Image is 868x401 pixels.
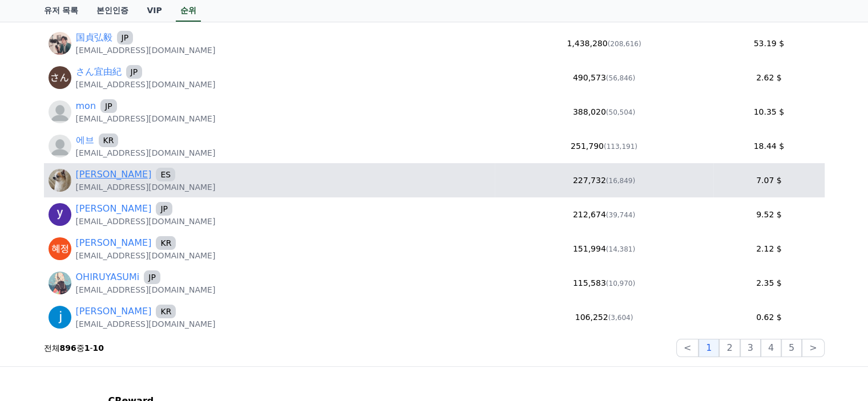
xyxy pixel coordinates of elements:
[713,95,825,129] td: 10.35 $
[76,79,216,90] p: [EMAIL_ADDRESS][DOMAIN_NAME]
[147,320,219,349] a: Settings
[76,216,216,227] p: [EMAIL_ADDRESS][DOMAIN_NAME]
[495,129,713,163] td: 251,790
[608,40,641,48] span: (208,616)
[29,337,49,346] span: Home
[76,113,216,124] p: [EMAIL_ADDRESS][DOMAIN_NAME]
[93,343,104,353] strong: 10
[719,339,740,357] button: 2
[713,266,825,300] td: 2.35 $
[49,135,71,157] img: https://cdn.creward.net/profile/user/profile_blank.webp
[76,147,216,159] p: [EMAIL_ADDRESS][DOMAIN_NAME]
[606,177,635,185] span: (16,849)
[495,95,713,129] td: 388,020
[76,168,152,181] a: [PERSON_NAME]
[713,232,825,266] td: 2.12 $
[84,343,90,353] strong: 1
[75,320,147,349] a: Messages
[49,100,71,123] img: profile_blank.webp
[76,318,216,330] p: [EMAIL_ADDRESS][DOMAIN_NAME]
[49,66,71,89] img: https://lh3.googleusercontent.com/a/ACg8ocJyqIvzcjOKCc7CLR06tbfW3SYXcHq8ceDLY-NhrBxcOt2D2w=s96-c
[76,202,152,216] a: [PERSON_NAME]
[76,44,216,56] p: [EMAIL_ADDRESS][DOMAIN_NAME]
[76,133,94,147] a: 에브
[699,339,719,357] button: 1
[76,305,152,318] a: [PERSON_NAME]
[495,300,713,334] td: 106,252
[713,26,825,60] td: 53.19 $
[495,232,713,266] td: 151,994
[76,284,216,295] p: [EMAIL_ADDRESS][DOMAIN_NAME]
[49,272,71,294] img: https://cdn.creward.net/profile/user/YY02Feb 1, 2025084724_194c4dfe65bc54accc0021efd9d1c3d9119ff3...
[156,168,175,181] span: ES
[126,65,143,79] span: JP
[100,99,117,113] span: JP
[606,74,635,82] span: (56,846)
[76,31,112,44] a: 国貞弘毅
[495,60,713,95] td: 490,573
[76,181,216,193] p: [EMAIL_ADDRESS][DOMAIN_NAME]
[49,169,71,192] img: https://lh3.googleusercontent.com/a/ACg8ocJgvzLY4jLLFKsjl-4pJCkWCWrAnCBAqTwmouNYp_w6A8nSarTW=s96-c
[713,197,825,232] td: 9.52 $
[495,197,713,232] td: 212,674
[144,270,160,284] span: JP
[676,339,699,357] button: <
[606,211,635,219] span: (39,744)
[761,339,781,357] button: 4
[740,339,761,357] button: 3
[95,338,128,347] span: Messages
[495,26,713,60] td: 1,438,280
[156,202,172,216] span: JP
[495,266,713,300] td: 115,583
[713,129,825,163] td: 18.44 $
[495,163,713,197] td: 227,732
[608,314,633,322] span: (3,604)
[604,143,637,151] span: (113,191)
[781,339,802,357] button: 5
[49,306,71,329] img: https://lh3.googleusercontent.com/a/ACg8ocIt0ydkE3obCPUm87_ziT833SW9mbspwqfb8T1DleSzxWQYhQ=s96-c
[76,270,140,284] a: OHIRUYASUMi
[60,343,76,353] strong: 896
[713,300,825,334] td: 0.62 $
[49,203,71,226] img: https://lh3.googleusercontent.com/a/ACg8ocKLRoROBHiwEkApVtST8NB5ikJ-xpUODUrMCBKq5Z3Y3KOUWQ=s96-c
[49,32,71,55] img: https://lh3.googleusercontent.com/a/ACg8ocIeB3fKyY6fN0GaUax-T_VWnRXXm1oBEaEwHbwvSvAQlCHff8Lg=s96-c
[3,320,75,349] a: Home
[606,108,635,116] span: (50,504)
[713,60,825,95] td: 2.62 $
[156,305,176,318] span: KR
[76,65,122,79] a: さん宜由紀
[117,31,134,44] span: JP
[99,133,119,147] span: KR
[156,236,176,250] span: KR
[169,337,197,346] span: Settings
[49,237,71,260] img: https://lh3.googleusercontent.com/a/ACg8ocIDCAhHTQjfV_lafQELHVPsdG7VeKWVO9_2mqFlZI4NqPR76Q=s96-c
[44,342,104,354] p: 전체 중 -
[76,99,96,113] a: mon
[76,236,152,250] a: [PERSON_NAME]
[606,245,635,253] span: (14,381)
[76,250,216,261] p: [EMAIL_ADDRESS][DOMAIN_NAME]
[606,280,635,287] span: (10,970)
[713,163,825,197] td: 7.07 $
[802,339,824,357] button: >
